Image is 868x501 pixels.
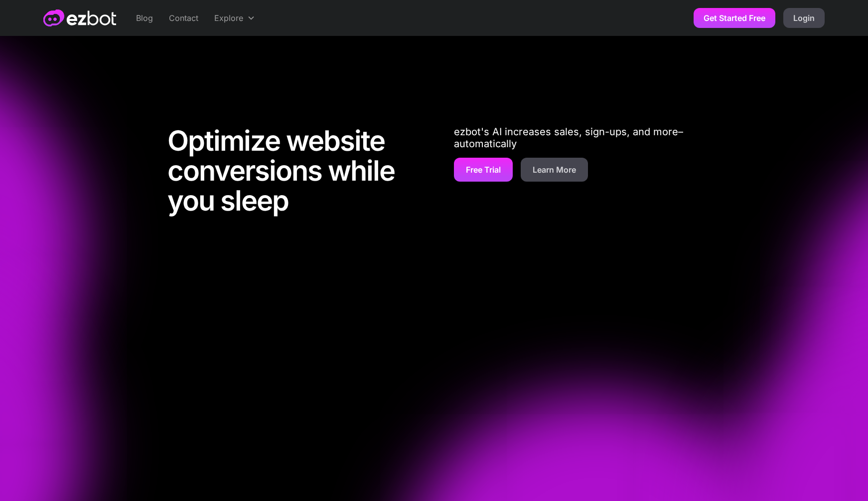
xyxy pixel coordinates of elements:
h1: Optimize website conversions while you sleep [167,126,414,221]
a: Learn More [521,158,588,182]
a: Get Started Free [694,8,775,28]
a: Login [783,8,825,28]
a: home [43,9,116,26]
p: ezbot's AI increases sales, sign-ups, and more–automatically [454,126,701,150]
div: Explore [214,12,243,24]
a: Free Trial [454,158,513,182]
